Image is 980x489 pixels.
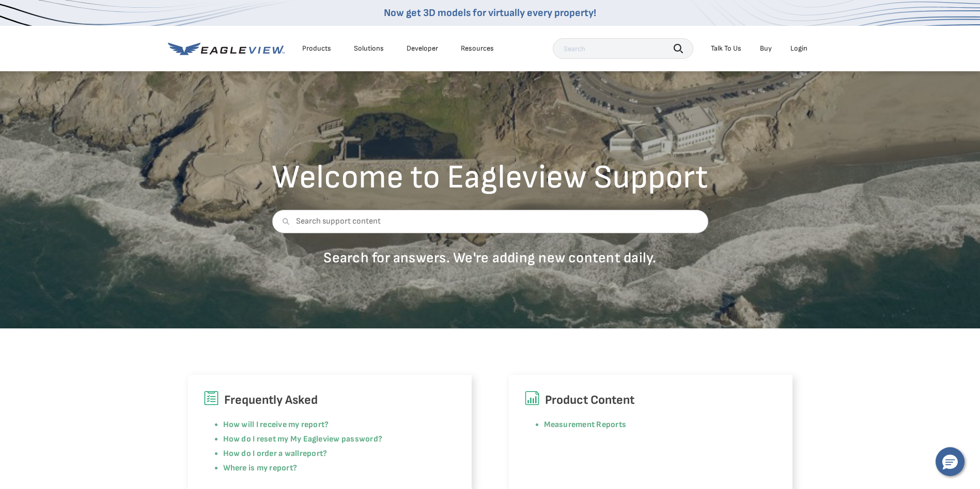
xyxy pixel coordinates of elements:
[553,38,693,59] input: Search
[524,390,777,410] h6: Product Content
[272,249,708,267] p: Search for answers. We're adding new content daily.
[223,449,300,459] a: How do I order a wall
[760,44,772,53] a: Buy
[300,449,323,459] a: report
[223,463,298,473] a: Where is my report?
[323,449,327,459] a: ?
[272,210,708,233] input: Search support content
[936,447,965,476] button: Hello, have a question? Let’s chat.
[461,44,494,53] div: Resources
[711,44,741,53] div: Talk To Us
[302,44,331,53] div: Products
[204,390,456,410] h6: Frequently Asked
[407,44,438,53] a: Developer
[223,434,383,444] a: How do I reset my My Eagleview password?
[544,420,627,430] a: Measurement Reports
[354,44,384,53] div: Solutions
[790,44,807,53] div: Login
[272,161,708,194] h2: Welcome to Eagleview Support
[384,7,596,19] a: Now get 3D models for virtually every property!
[223,420,329,430] a: How will I receive my report?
